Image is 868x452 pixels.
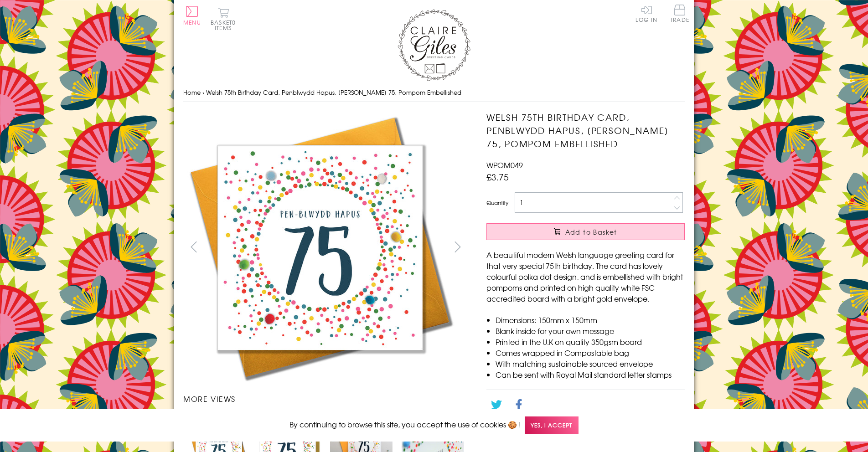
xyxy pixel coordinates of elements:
[496,347,685,358] li: Comes wrapped in Compostable bag
[496,336,685,347] li: Printed in the U.K on quality 350gsm board
[496,358,685,369] li: With matching sustainable sourced envelope
[486,199,508,207] label: Quantity
[183,111,457,384] img: Welsh 75th Birthday Card, Penblwydd Hapus, Dotty 75, Pompom Embellished
[183,83,685,102] nav: breadcrumbs
[486,223,685,240] button: Add to Basket
[486,111,685,150] h1: Welsh 75th Birthday Card, Penblwydd Hapus, [PERSON_NAME] 75, Pompom Embellished
[183,236,204,257] button: prev
[670,5,689,24] a: Trade
[398,9,470,81] img: Claire Giles Greetings Cards
[183,393,468,404] h3: More views
[486,249,685,304] p: A beautiful modern Welsh language greeting card for that very special 75th birthday. The card has...
[670,5,689,22] span: Trade
[496,369,685,380] li: Can be sent with Royal Mail standard letter stamps
[565,227,617,236] span: Add to Basket
[211,7,236,31] button: Basket0 items
[486,170,509,183] span: £3.75
[215,18,236,32] span: 0 items
[448,236,468,257] button: next
[206,88,461,97] span: Welsh 75th Birthday Card, Penblwydd Hapus, [PERSON_NAME] 75, Pompom Embellished
[496,325,685,336] li: Blank inside for your own message
[486,159,523,170] span: WPOM049
[202,88,204,97] span: ›
[635,5,657,22] a: Log In
[183,6,201,25] button: Menu
[496,314,685,325] li: Dimensions: 150mm x 150mm
[183,18,201,26] span: Menu
[183,88,201,97] a: Home
[525,416,579,434] span: Yes, I accept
